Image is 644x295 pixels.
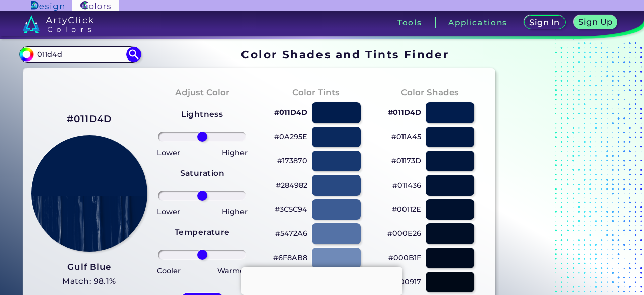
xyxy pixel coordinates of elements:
[274,106,307,119] p: #011D4D
[157,265,181,277] p: Cooler
[580,18,611,26] h5: Sign Up
[388,252,421,264] p: #000B1F
[276,179,307,191] p: #284982
[274,131,307,143] p: #0A295E
[31,1,64,11] img: ArtyClick Design logo
[389,276,421,288] p: #000917
[33,47,127,61] input: type color..
[175,227,230,237] strong: Temperature
[531,19,558,26] h5: Sign In
[241,47,449,62] h1: Color Shades and Tints Finder
[181,109,223,119] strong: Lightness
[387,227,421,240] p: #000E26
[31,135,147,251] img: paint_stamp_2_half.png
[397,19,422,26] h3: Tools
[576,16,615,29] a: Sign Up
[448,19,507,26] h3: Applications
[526,16,563,29] a: Sign In
[222,147,248,159] p: Higher
[157,147,180,159] p: Lower
[67,112,112,126] h2: #011D4D
[217,265,248,277] p: Warmer
[242,267,403,292] iframe: Advertisement
[275,227,307,240] p: #5472A6
[392,179,421,191] p: #011436
[62,261,116,273] h3: Gulf Blue
[23,15,94,33] img: logo_artyclick_colors_white.svg
[292,85,340,100] h4: Color Tints
[388,106,421,119] p: #011D4D
[157,206,180,218] p: Lower
[62,260,116,288] a: Gulf Blue Match: 98.1%
[275,203,307,215] p: #3C5C94
[273,252,307,264] p: #6F8AB8
[180,168,225,178] strong: Saturation
[391,131,421,143] p: #011A45
[277,155,307,167] p: #173870
[401,85,459,100] h4: Color Shades
[391,155,421,167] p: #01173D
[62,275,116,288] h5: Match: 98.1%
[175,85,229,100] h4: Adjust Color
[392,203,421,215] p: #00112E
[222,206,248,218] p: Higher
[126,47,141,62] img: icon search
